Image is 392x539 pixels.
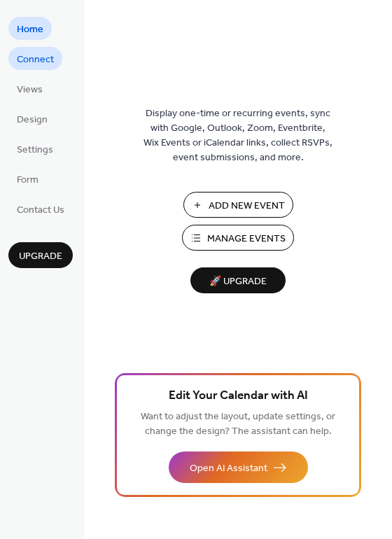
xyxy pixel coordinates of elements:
span: Home [17,22,43,37]
span: Design [17,113,48,127]
span: Settings [17,143,53,157]
a: Settings [8,137,62,160]
button: 🚀 Upgrade [190,267,286,293]
span: 🚀 Upgrade [199,272,277,291]
a: Contact Us [8,197,73,220]
button: Upgrade [8,242,73,268]
span: Add New Event [209,199,285,213]
span: Upgrade [19,249,62,264]
a: Views [8,77,51,100]
span: Views [17,83,43,97]
a: Design [8,107,56,130]
span: Want to adjust the layout, update settings, or change the design? The assistant can help. [141,407,335,441]
a: Home [8,17,52,40]
a: Form [8,167,47,190]
span: Open AI Assistant [190,461,267,476]
span: Form [17,173,38,188]
span: Edit Your Calendar with AI [169,386,308,406]
button: Add New Event [183,192,293,218]
a: Connect [8,47,62,70]
button: Manage Events [182,225,294,251]
span: Manage Events [207,232,286,246]
span: Connect [17,52,54,67]
span: Contact Us [17,203,64,218]
button: Open AI Assistant [169,451,308,483]
span: Display one-time or recurring events, sync with Google, Outlook, Zoom, Eventbrite, Wix Events or ... [143,106,332,165]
